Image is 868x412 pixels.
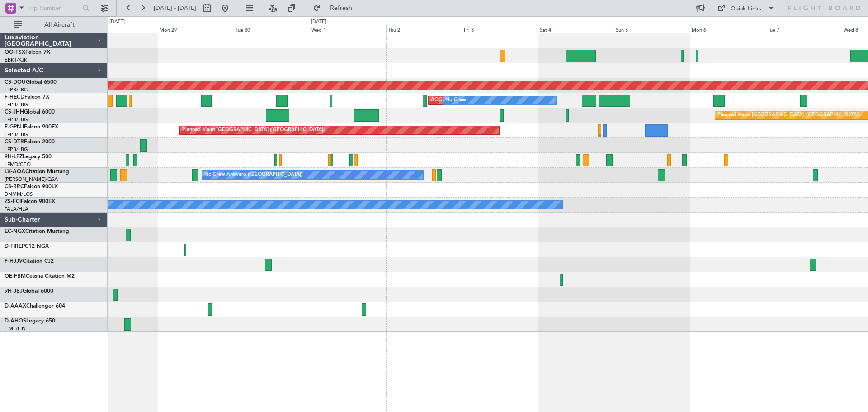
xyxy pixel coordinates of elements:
[5,325,26,332] a: LIML/LIN
[5,116,28,123] a: LFPB/LBG
[5,259,54,264] a: F-HJJVCitation CJ2
[5,146,28,153] a: LFPB/LBG
[10,18,98,32] button: All Aircraft
[5,80,57,85] a: CS-DOUGlobal 6500
[5,101,28,108] a: LFPB/LBG
[5,274,26,279] span: OE-FBM
[5,154,23,160] span: 9H-LPZ
[5,161,31,168] a: LFMD/CEQ
[5,274,75,279] a: OE-FBMCessna Citation M2
[154,4,196,12] span: [DATE] - [DATE]
[5,289,53,294] a: 9H-JBJGlobal 6000
[5,244,49,249] a: D-FIREPC12 NGX
[5,80,26,85] span: CS-DOU
[5,318,26,324] span: D-AHOS
[690,25,766,33] div: Mon 6
[5,154,52,160] a: 9H-LPZLegacy 500
[5,124,58,130] a: F-GPNJFalcon 900EX
[731,5,761,14] div: Quick Links
[204,168,302,182] div: No Crew Antwerp ([GEOGRAPHIC_DATA])
[5,318,55,324] a: D-AHOSLegacy 650
[5,229,69,234] a: EC-NGXCitation Mustang
[5,289,23,294] span: 9H-JBJ
[5,109,55,115] a: CS-JHHGlobal 6000
[309,1,363,15] button: Refresh
[5,206,28,213] a: FALA/HLA
[234,25,310,33] div: Tue 30
[431,94,526,107] div: AOG Maint Paris ([GEOGRAPHIC_DATA])
[445,94,466,107] div: No Crew
[538,25,614,33] div: Sat 4
[5,109,24,115] span: CS-JHH
[322,5,360,11] span: Refresh
[5,199,55,204] a: ZS-FCIFalcon 900EX
[5,244,22,249] span: D-FIRE
[462,25,538,33] div: Fri 3
[712,1,779,15] button: Quick Links
[5,50,25,55] span: OO-FSX
[5,176,58,183] a: [PERSON_NAME]/QSA
[182,123,325,137] div: Planned Maint [GEOGRAPHIC_DATA] ([GEOGRAPHIC_DATA])
[5,57,27,63] a: EBKT/KJK
[386,25,462,33] div: Thu 2
[5,50,50,55] a: OO-FSXFalcon 7X
[5,303,65,309] a: D-AAAXChallenger 604
[5,169,69,175] a: LX-AOACitation Mustang
[5,169,25,175] span: LX-AOA
[82,25,158,33] div: Sun 28
[717,109,860,122] div: Planned Maint [GEOGRAPHIC_DATA] ([GEOGRAPHIC_DATA])
[5,191,33,198] a: DNMM/LOS
[5,95,24,100] span: F-HECD
[614,25,690,33] div: Sun 5
[5,229,25,234] span: EC-NGX
[766,25,842,33] div: Tue 7
[5,259,23,264] span: F-HJJV
[5,139,55,145] a: CS-DTRFalcon 2000
[5,139,24,145] span: CS-DTR
[5,199,21,204] span: ZS-FCI
[5,303,26,309] span: D-AAAX
[5,131,28,138] a: LFPB/LBG
[5,124,24,130] span: F-GPNJ
[5,95,49,100] a: F-HECDFalcon 7X
[311,18,326,26] div: [DATE]
[5,184,24,189] span: CS-RRC
[24,22,95,28] span: All Aircraft
[5,184,58,189] a: CS-RRCFalcon 900LX
[5,86,28,93] a: LFPB/LBG
[28,1,80,15] input: Trip Number
[310,25,386,33] div: Wed 1
[158,25,234,33] div: Mon 29
[109,18,125,26] div: [DATE]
